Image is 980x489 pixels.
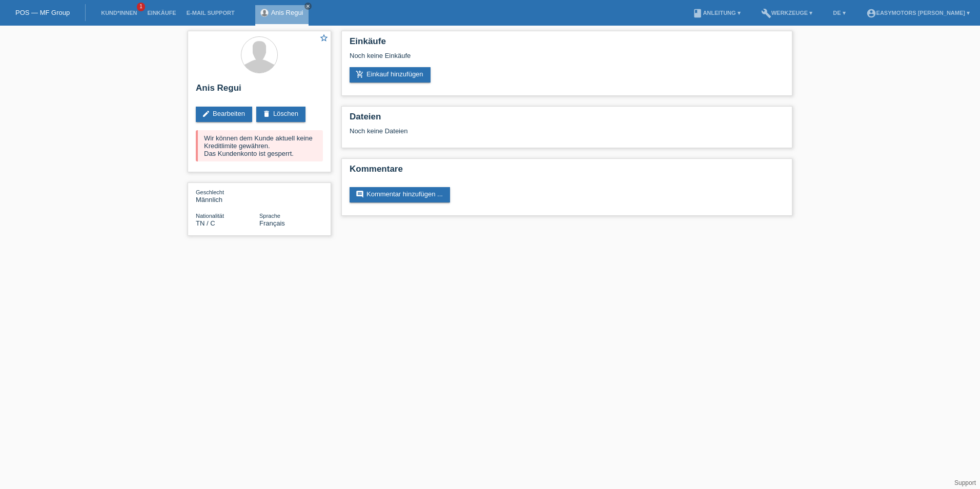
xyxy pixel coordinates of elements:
[350,112,784,127] h2: Dateien
[15,9,70,16] a: POS — MF Group
[350,164,784,179] h2: Kommentare
[692,8,703,18] i: book
[181,10,240,16] a: E-Mail Support
[350,36,784,52] h2: Einkäufe
[202,110,210,118] i: edit
[350,187,450,202] a: commentKommentar hinzufügen ...
[861,10,975,16] a: account_circleEasymotors [PERSON_NAME] ▾
[137,3,145,11] span: 1
[196,189,224,195] span: Geschlecht
[954,479,976,486] a: Support
[756,10,818,16] a: buildWerkzeuge ▾
[356,190,364,198] i: comment
[350,127,663,135] div: Noch keine Dateien
[196,213,224,219] span: Nationalität
[305,4,311,9] i: close
[196,219,215,227] span: Tunesien / C / 18.08.2003
[256,107,305,122] a: deleteLöschen
[319,33,329,43] i: star_border
[262,110,271,118] i: delete
[142,10,181,16] a: Einkäufe
[196,130,323,161] div: Wir können dem Kunde aktuell keine Kreditlimite gewähren. Das Kundenkonto ist gesperrt.
[196,188,259,203] div: Männlich
[196,107,252,122] a: editBearbeiten
[319,33,329,44] a: star_border
[271,9,303,16] a: Anis Regui
[356,70,364,78] i: add_shopping_cart
[259,213,280,219] span: Sprache
[259,219,285,227] span: Français
[196,83,323,98] h2: Anis Regui
[350,67,431,83] a: add_shopping_cartEinkauf hinzufügen
[96,10,142,16] a: Kund*innen
[304,3,312,10] a: close
[761,8,771,18] i: build
[866,8,876,18] i: account_circle
[350,52,784,67] div: Noch keine Einkäufe
[828,10,850,16] a: DE ▾
[687,10,745,16] a: bookAnleitung ▾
